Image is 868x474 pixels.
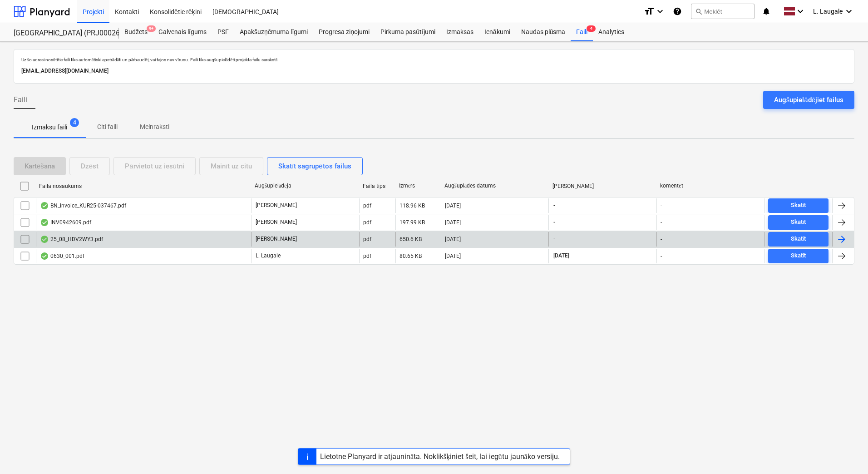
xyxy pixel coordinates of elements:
[691,4,755,19] button: Meklēt
[40,236,103,243] div: 25_08_HDV2WY3.pdf
[444,183,545,189] div: Augšuplādes datums
[791,200,806,211] div: Skatīt
[823,430,868,474] iframe: Chat Widget
[21,57,847,63] p: Uz šo adresi nosūtītie faili tiks automātiski apstrādāti un pārbaudīti, vai tajos nav vīrusu. Fai...
[39,183,247,189] div: Faila nosaukums
[774,94,843,106] div: Augšupielādējiet failus
[587,25,596,32] span: 4
[119,23,153,41] div: Budžets
[762,6,771,17] i: notifications
[661,219,662,226] div: -
[256,235,297,243] p: [PERSON_NAME]
[655,6,666,17] i: keyboard_arrow_down
[516,23,571,41] a: Naudas plūsma
[363,202,371,209] div: pdf
[32,123,67,132] p: Izmaksu faili
[363,236,371,242] div: pdf
[40,219,49,226] div: OCR pabeigts
[399,236,422,242] div: 650.6 KB
[40,202,126,209] div: BN_invoice_KUR25-037467.pdf
[479,23,516,41] a: Ienākumi
[445,253,461,259] div: [DATE]
[40,236,49,243] div: OCR pabeigts
[363,183,392,189] div: Faila tips
[571,23,593,41] a: Faili4
[256,252,281,260] p: L. Laugale
[661,202,662,209] div: -
[40,252,84,260] div: 0630_001.pdf
[234,23,313,41] a: Apakšuzņēmuma līgumi
[363,253,371,259] div: pdf
[593,23,630,41] a: Analytics
[445,219,461,226] div: [DATE]
[813,8,843,15] span: L. Laugale
[552,202,556,209] span: -
[445,202,461,209] div: [DATE]
[375,23,441,41] a: Pirkuma pasūtījumi
[255,183,355,189] div: Augšupielādēja
[768,249,829,263] button: Skatīt
[791,217,806,227] div: Skatīt
[791,234,806,244] div: Skatīt
[147,25,156,32] span: 9+
[660,183,761,189] div: komentēt
[21,66,847,76] p: [EMAIL_ADDRESS][DOMAIN_NAME]
[661,236,662,242] div: -
[320,452,560,461] div: Lietotne Planyard ir atjaunināta. Noklikšķiniet šeit, lai iegūtu jaunāko versiju.
[399,202,425,209] div: 118.96 KB
[399,253,422,259] div: 80.65 KB
[363,219,371,226] div: pdf
[441,23,479,41] a: Izmaksas
[661,253,662,259] div: -
[40,219,91,226] div: INV0942609.pdf
[278,160,351,172] div: Skatīt sagrupētos failus
[843,6,854,17] i: keyboard_arrow_down
[70,118,79,127] span: 4
[399,183,437,189] div: Izmērs
[552,218,556,226] span: -
[96,122,118,132] p: Citi faili
[673,6,682,17] i: Zināšanu pamats
[313,23,375,41] a: Progresa ziņojumi
[256,202,297,209] p: [PERSON_NAME]
[256,218,297,226] p: [PERSON_NAME]
[571,23,593,41] div: Faili
[768,198,829,213] button: Skatīt
[768,215,829,230] button: Skatīt
[399,219,425,226] div: 197.99 KB
[791,251,806,261] div: Skatīt
[768,232,829,247] button: Skatīt
[552,252,570,260] span: [DATE]
[795,6,806,17] i: keyboard_arrow_down
[763,91,854,109] button: Augšupielādējiet failus
[445,236,461,242] div: [DATE]
[14,29,108,38] div: [GEOGRAPHIC_DATA] (PRJ0002627, K-1 un K-2(2.kārta) 2601960
[267,157,363,175] button: Skatīt sagrupētos failus
[552,235,556,243] span: -
[40,252,49,260] div: OCR pabeigts
[552,183,653,189] div: [PERSON_NAME]
[644,6,655,17] i: format_size
[695,8,702,15] span: search
[119,23,153,41] a: Budžets9+
[212,23,234,41] a: PSF
[153,23,212,41] a: Galvenais līgums
[140,122,169,132] p: Melnraksti
[40,202,49,209] div: OCR pabeigts
[14,94,27,105] span: Faili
